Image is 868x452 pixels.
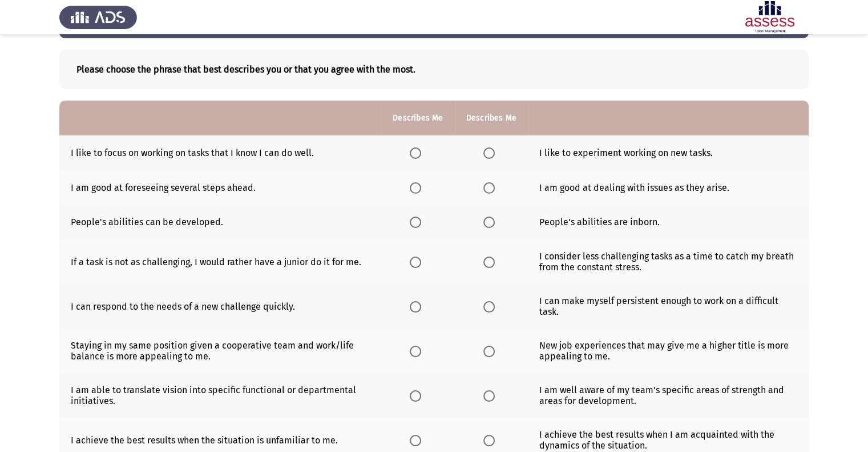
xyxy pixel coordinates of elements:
th: Describes Me [381,101,454,135]
th: Describes Me [455,101,528,135]
td: People's abilities are inborn. [528,205,809,240]
mat-radio-group: Select an option [483,434,499,445]
td: I like to experiment working on new tasks. [528,135,809,170]
mat-radio-group: Select an option [410,217,426,227]
mat-radio-group: Select an option [483,182,499,193]
mat-radio-group: Select an option [410,434,426,445]
mat-radio-group: Select an option [483,390,499,401]
mat-radio-group: Select an option [410,390,426,401]
img: Assessment logo of Potentiality Assessment R2 (EN/AR) [731,1,809,33]
mat-radio-group: Select an option [410,147,426,158]
b: Please choose the phrase that best describes you or that you agree with the most. [76,64,792,75]
td: I am good at dealing with issues as they arise. [528,170,809,205]
mat-radio-group: Select an option [410,182,426,193]
mat-radio-group: Select an option [483,147,499,158]
mat-radio-group: Select an option [410,301,426,311]
mat-radio-group: Select an option [483,301,499,311]
mat-radio-group: Select an option [483,217,499,227]
td: People's abilities can be developed. [59,205,381,240]
td: I like to focus on working on tasks that I know I can do well. [59,135,381,170]
td: If a task is not as challenging, I would rather have a junior do it for me. [59,239,381,284]
td: Staying in my same position given a cooperative team and work/life balance is more appealing to me. [59,329,381,373]
mat-radio-group: Select an option [483,256,499,267]
mat-radio-group: Select an option [410,256,426,267]
mat-radio-group: Select an option [483,345,499,356]
td: I am well aware of my team's specific areas of strength and areas for development. [528,373,809,418]
td: I can respond to the needs of a new challenge quickly. [59,284,381,329]
td: I can make myself persistent enough to work on a difficult task. [528,284,809,329]
td: I am good at foreseeing several steps ahead. [59,170,381,205]
td: New job experiences that may give me a higher title is more appealing to me. [528,329,809,373]
mat-radio-group: Select an option [410,345,426,356]
td: I am able to translate vision into specific functional or departmental initiatives. [59,373,381,418]
img: Assess Talent Management logo [59,1,137,33]
td: I consider less challenging tasks as a time to catch my breath from the constant stress. [528,239,809,284]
